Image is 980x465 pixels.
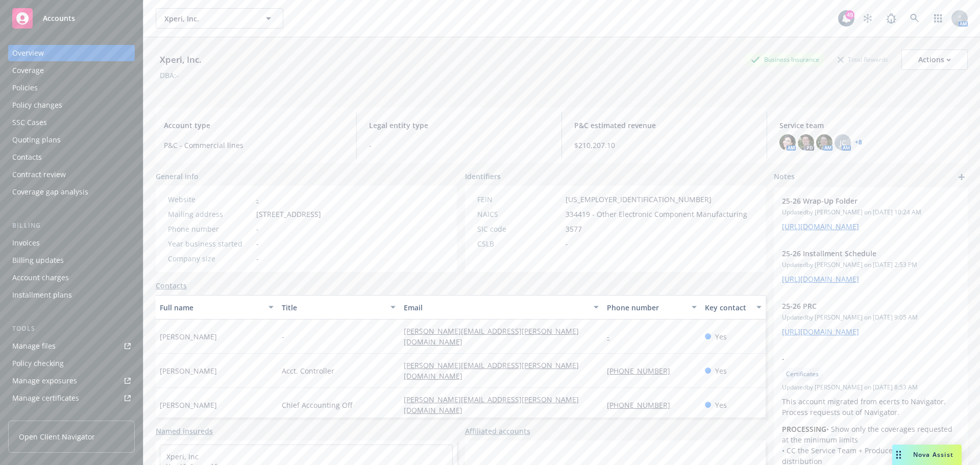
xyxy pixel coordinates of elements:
[168,194,252,205] div: Website
[8,184,135,200] a: Coverage gap analysis
[782,396,960,418] p: This account migrated from ecerts to Navigator. Process requests out of Navigator.
[256,209,321,219] span: [STREET_ADDRESS]
[12,235,40,251] div: Invoices
[913,450,953,459] span: Nova Assist
[566,194,712,205] span: [US_EMPLOYER_IDENTIFICATION_NUMBER]
[8,287,135,303] a: Installment plans
[160,331,217,342] span: [PERSON_NAME]
[918,50,951,69] div: Actions
[566,224,582,234] span: 3577
[12,184,88,200] div: Coverage gap analysis
[715,400,727,410] span: Yes
[782,327,859,336] a: [URL][DOMAIN_NAME]
[779,134,796,151] img: photo
[901,50,968,70] button: Actions
[786,370,819,379] span: Certificates
[798,134,814,151] img: photo
[369,140,549,151] span: -
[168,209,252,219] div: Mailing address
[477,224,561,234] div: SIC code
[892,445,905,465] div: Drag to move
[8,235,135,251] a: Invoices
[168,224,252,234] div: Phone number
[400,295,603,320] button: Email
[160,70,179,81] div: DBA: -
[8,62,135,79] a: Coverage
[156,53,206,66] div: Xperi, Inc.
[156,8,283,29] button: Xperi, Inc.
[607,332,618,341] a: -
[12,166,66,183] div: Contract review
[774,187,968,240] div: 25-26 Wrap-Up FolderUpdatedby [PERSON_NAME] on [DATE] 10:24 AM[URL][DOMAIN_NAME]
[156,295,278,320] button: Full name
[607,400,678,410] a: [PHONE_NUMBER]
[8,373,135,389] a: Manage exposures
[782,222,859,231] a: [URL][DOMAIN_NAME]
[12,97,62,113] div: Policy changes
[8,390,135,406] a: Manage certificates
[282,331,284,342] span: -
[256,238,259,249] span: -
[12,287,72,303] div: Installment plans
[12,45,44,61] div: Overview
[160,365,217,376] span: [PERSON_NAME]
[404,326,579,347] a: [PERSON_NAME][EMAIL_ADDRESS][PERSON_NAME][DOMAIN_NAME]
[12,252,64,268] div: Billing updates
[782,383,960,392] span: Updated by [PERSON_NAME] on [DATE] 8:53 AM
[256,253,259,264] span: -
[256,194,259,204] a: -
[43,14,75,22] span: Accounts
[160,400,217,410] span: [PERSON_NAME]
[8,166,135,183] a: Contract review
[404,395,579,415] a: [PERSON_NAME][EMAIL_ADDRESS][PERSON_NAME][DOMAIN_NAME]
[164,120,344,131] span: Account type
[8,221,135,231] div: Billing
[779,120,960,131] span: Service team
[782,248,933,259] span: 25-26 Installment Schedule
[904,8,925,29] a: Search
[156,171,199,182] span: General info
[840,137,846,148] span: JC
[701,295,766,320] button: Key contact
[8,97,135,113] a: Policy changes
[166,452,199,461] a: Xperi, Inc
[607,302,685,313] div: Phone number
[8,355,135,372] a: Policy checking
[12,407,64,424] div: Manage claims
[465,426,530,436] a: Affiliated accounts
[782,353,933,364] span: -
[955,171,968,183] a: add
[8,270,135,286] a: Account charges
[282,302,384,313] div: Title
[892,445,962,465] button: Nova Assist
[12,338,56,354] div: Manage files
[156,280,187,291] a: Contacts
[782,195,933,206] span: 25-26 Wrap-Up Folder
[168,238,252,249] div: Year business started
[782,301,933,311] span: 25-26 PRC
[832,53,893,66] div: Total Rewards
[12,373,77,389] div: Manage exposures
[8,80,135,96] a: Policies
[369,120,549,131] span: Legal entity type
[881,8,901,29] a: Report a Bug
[746,53,824,66] div: Business Insurance
[477,209,561,219] div: NAICS
[168,253,252,264] div: Company size
[12,62,44,79] div: Coverage
[8,4,135,33] a: Accounts
[164,13,253,24] span: Xperi, Inc.
[715,331,727,342] span: Yes
[156,426,213,436] a: Named insureds
[12,270,69,286] div: Account charges
[774,240,968,292] div: 25-26 Installment ScheduleUpdatedby [PERSON_NAME] on [DATE] 2:53 PM[URL][DOMAIN_NAME]
[782,274,859,284] a: [URL][DOMAIN_NAME]
[8,45,135,61] a: Overview
[8,252,135,268] a: Billing updates
[19,431,95,442] span: Open Client Navigator
[477,238,561,249] div: CSLB
[160,302,262,313] div: Full name
[465,171,501,182] span: Identifiers
[12,80,38,96] div: Policies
